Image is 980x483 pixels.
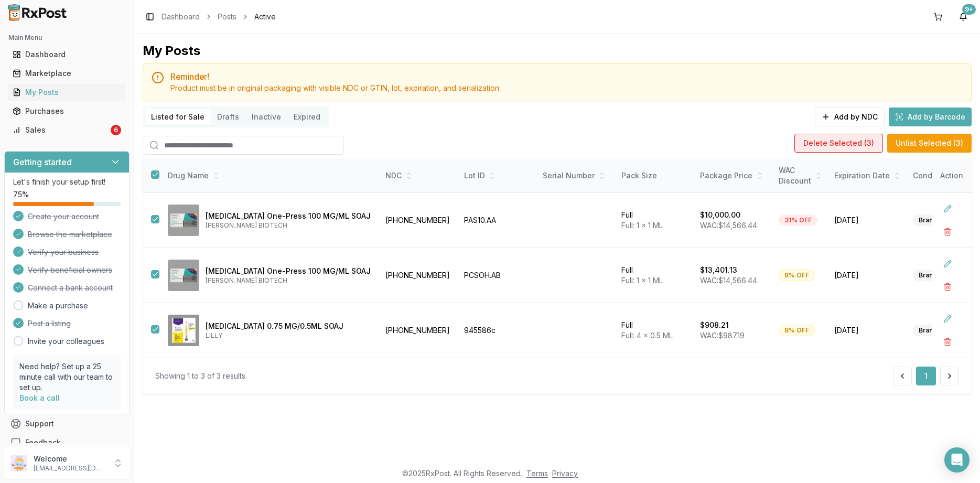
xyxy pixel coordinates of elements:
[615,303,694,358] td: Full
[145,109,211,125] button: Listed for Sale
[700,265,737,275] p: $13,401.13
[955,8,972,25] button: 9+
[8,34,125,42] h2: Main Menu
[28,318,71,329] span: Post a listing
[779,165,822,186] div: WAC Discount
[4,4,71,21] img: RxPost Logo
[621,221,663,230] span: Full: 1 x 1 ML
[944,447,970,473] div: Open Intercom Messenger
[34,454,106,464] p: Welcome
[938,199,957,218] button: Edit
[245,109,287,125] button: Inactive
[4,433,130,452] button: Feedback
[615,193,694,248] td: Full
[379,303,458,358] td: [PHONE_NUMBER]
[379,193,458,248] td: [PHONE_NUMBER]
[13,49,121,60] div: Dashboard
[8,64,125,83] a: Marketplace
[206,321,371,331] p: [MEDICAL_DATA] 0.75 MG/0.5ML SOAJ
[938,332,957,351] button: Delete
[615,248,694,303] td: Full
[4,103,130,120] button: Purchases
[889,108,972,126] button: Add by Barcode
[815,108,885,126] button: Add by NDC
[206,211,371,221] p: [MEDICAL_DATA] One-Press 100 MG/ML SOAJ
[8,45,125,64] a: Dashboard
[168,205,199,236] img: Tremfya One-Press 100 MG/ML SOAJ
[168,170,371,181] div: Drug Name
[4,122,130,138] button: Sales6
[170,83,963,93] div: Product must be in original packaging with visible NDC or GTIN, lot, expiration, and serialization.
[834,325,900,336] span: [DATE]
[34,464,106,473] p: [EMAIL_ADDRESS][DOMAIN_NAME]
[13,189,29,200] span: 75 %
[615,159,694,193] th: Pack Size
[458,303,536,358] td: 945586c
[19,361,114,393] p: Need help? Set up a 25 minute call with our team to set up.
[13,87,121,98] div: My Posts
[938,309,957,328] button: Edit
[379,248,458,303] td: [PHONE_NUMBER]
[28,247,99,257] span: Verify your business
[700,320,729,330] p: $908.21
[700,210,740,220] p: $10,000.00
[932,159,972,193] th: Action
[155,371,245,381] div: Showing 1 to 3 of 3 results
[168,260,199,291] img: Tremfya One-Press 100 MG/ML SOAJ
[938,222,957,241] button: Delete
[938,277,957,296] button: Delete
[913,325,959,336] div: Brand New
[916,367,936,385] button: 1
[621,331,673,340] span: Full: 4 x 0.5 ML
[206,331,371,340] p: LILLY
[161,12,276,22] nav: breadcrumb
[700,170,766,181] div: Package Price
[28,229,112,240] span: Browse the marketplace
[779,214,817,226] div: 31% OFF
[834,270,900,281] span: [DATE]
[28,283,113,293] span: Connect a bank account
[206,276,371,285] p: [PERSON_NAME] BIOTECH
[621,276,663,285] span: Full: 1 x 1 ML
[458,248,536,303] td: PCSOH.AB
[543,170,609,181] div: Serial Number
[111,125,121,135] div: 6
[700,276,757,285] span: WAC: $14,566.44
[458,193,536,248] td: PAS10.AA
[8,121,125,139] a: Sales6
[28,336,104,347] a: Invite your colleagues
[143,42,200,59] div: My Posts
[13,68,121,79] div: Marketplace
[28,211,99,222] span: Create your account
[962,4,976,15] div: 9+
[526,469,548,478] a: Terms
[913,270,959,281] div: Brand New
[170,72,963,81] h5: Reminder!
[4,414,130,433] button: Support
[779,270,815,281] div: 8% OFF
[700,221,757,230] span: WAC: $14,566.44
[19,393,60,402] a: Book a call
[464,170,530,181] div: Lot ID
[218,12,236,22] a: Posts
[13,106,121,116] div: Purchases
[913,214,959,226] div: Brand New
[28,300,88,311] a: Make a purchase
[700,331,745,340] span: WAC: $987.19
[8,102,125,121] a: Purchases
[887,134,972,153] button: Unlist Selected (3)
[254,12,276,22] span: Active
[211,109,245,125] button: Drafts
[385,170,451,181] div: NDC
[13,156,72,168] h3: Getting started
[4,46,130,63] button: Dashboard
[552,469,578,478] a: Privacy
[834,215,900,226] span: [DATE]
[938,254,957,273] button: Edit
[10,455,27,471] img: User avatar
[25,437,61,448] span: Feedback
[161,12,200,22] a: Dashboard
[206,266,371,276] p: [MEDICAL_DATA] One-Press 100 MG/ML SOAJ
[287,109,327,125] button: Expired
[8,83,125,102] a: My Posts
